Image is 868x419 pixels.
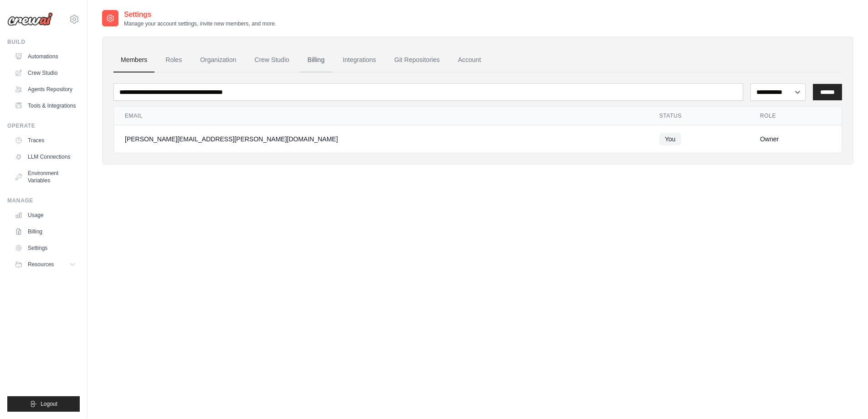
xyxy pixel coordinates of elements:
[335,48,383,72] a: Integrations
[11,133,80,148] a: Traces
[11,98,80,113] a: Tools & Integrations
[659,133,681,145] span: You
[11,241,80,255] a: Settings
[11,224,80,239] a: Billing
[300,48,332,72] a: Billing
[451,48,488,72] a: Account
[113,48,154,72] a: Members
[7,12,53,26] img: Logo
[7,38,80,46] div: Build
[648,107,749,125] th: Status
[7,396,80,412] button: Logout
[11,166,80,188] a: Environment Variables
[11,150,80,164] a: LLM Connections
[387,48,447,72] a: Git Repositories
[124,9,276,20] h2: Settings
[28,261,54,268] span: Resources
[158,48,189,72] a: Roles
[760,134,831,144] div: Owner
[11,208,80,222] a: Usage
[749,107,842,125] th: Role
[247,48,297,72] a: Crew Studio
[124,20,276,27] p: Manage your account settings, invite new members, and more.
[11,49,80,64] a: Automations
[114,107,648,125] th: Email
[11,66,80,80] a: Crew Studio
[125,134,637,144] div: [PERSON_NAME][EMAIL_ADDRESS][PERSON_NAME][DOMAIN_NAME]
[193,48,243,72] a: Organization
[11,82,80,97] a: Agents Repository
[7,122,80,129] div: Operate
[41,400,57,408] span: Logout
[11,257,80,272] button: Resources
[7,197,80,204] div: Manage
